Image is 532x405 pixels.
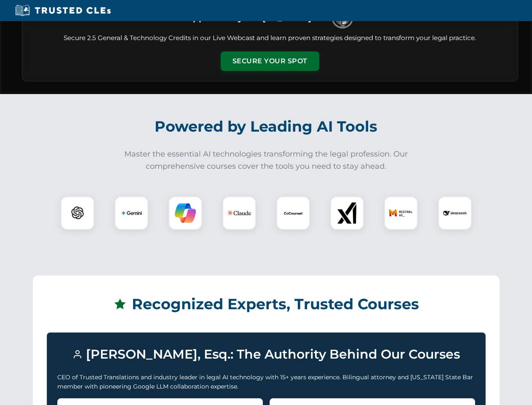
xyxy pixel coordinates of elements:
[175,202,196,224] img: Copilot Logo
[330,196,364,230] div: xAI
[65,201,90,225] img: ChatGPT Logo
[221,51,319,71] button: Secure Your Spot
[438,196,472,230] div: DeepSeek
[32,33,508,43] p: Secure 2.5 General & Technology Credits in our Live Webcast and learn proven strategies designed ...
[276,196,310,230] div: CoCounsel
[227,201,251,225] img: Claude Logo
[168,196,202,230] div: Copilot
[283,202,304,224] img: CoCounsel Logo
[61,196,94,230] div: ChatGPT
[13,4,113,17] img: Trusted CLEs
[57,343,475,366] h3: [PERSON_NAME], Esq.: The Authority Behind Our Courses
[115,196,148,230] div: Gemini
[119,148,414,173] p: Master the essential AI technologies transforming the legal profession. Our comprehensive courses...
[337,202,358,224] img: xAI Logo
[389,201,413,225] img: Mistral AI Logo
[443,201,467,225] img: DeepSeek Logo
[121,202,142,224] img: Gemini Logo
[57,373,475,391] p: CEO of Trusted Translations and industry leader in legal AI technology with 15+ years experience....
[47,289,486,319] h2: Recognized Experts, Trusted Courses
[222,196,256,230] div: Claude
[384,196,418,230] div: Mistral AI
[33,112,500,141] h2: Powered by Leading AI Tools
